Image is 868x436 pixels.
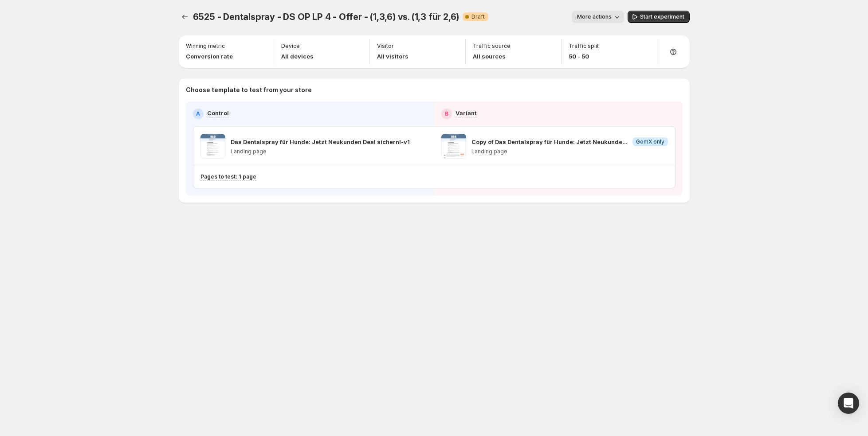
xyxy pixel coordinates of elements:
p: Control [207,109,229,117]
img: Copy of Das Dentalspray für Hunde: Jetzt Neukunden Deal sichern!-v1 [441,134,466,159]
span: GemX only [636,138,664,145]
p: 50 - 50 [569,52,599,61]
p: Variant [456,109,477,117]
div: Open Intercom Messenger [838,393,859,414]
span: Start experiment [640,13,684,20]
p: Landing page [231,148,410,155]
p: Traffic source [473,43,511,50]
p: Landing page [471,148,668,155]
button: Experiments [179,11,191,23]
button: Start experiment [628,11,690,23]
span: More actions [577,13,612,20]
p: Device [281,43,300,50]
p: All visitors [377,52,408,61]
h2: B [445,110,448,117]
p: All devices [281,52,314,61]
p: Conversion rate [186,52,233,61]
span: 6525 - Dentalspray - DS OP LP 4 - Offer - (1,3,6) vs. (1,3 für 2,6) [193,12,460,22]
span: Draft [471,13,485,20]
p: Choose template to test from your store [186,86,683,94]
p: All sources [473,52,511,61]
p: Visitor [377,43,394,50]
p: Pages to test: 1 page [200,173,256,180]
p: Das Dentalspray für Hunde: Jetzt Neukunden Deal sichern!-v1 [231,137,410,146]
h2: A [196,110,200,117]
button: More actions [572,11,624,23]
p: Winning metric [186,43,225,50]
p: Traffic split [569,43,599,50]
img: Das Dentalspray für Hunde: Jetzt Neukunden Deal sichern!-v1 [200,134,225,159]
p: Copy of Das Dentalspray für Hunde: Jetzt Neukunden Deal sichern!-v1 [471,137,629,146]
